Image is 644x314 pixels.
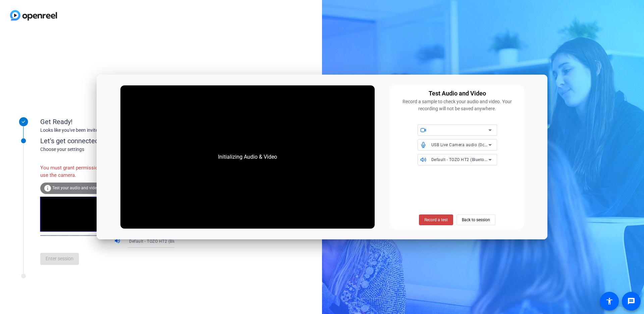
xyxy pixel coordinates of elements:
mat-icon: accessibility [605,297,613,305]
span: USB Live Camera audio (0c45:636b) [431,142,502,147]
div: You must grant permissions to use the camera. [40,161,114,183]
mat-icon: info [44,184,52,192]
div: Looks like you've been invited to join [40,127,174,134]
button: Record a test [419,214,453,225]
span: Default - TOZO HT2 (Bluetooth) [129,238,190,244]
span: Record a test [424,217,448,223]
button: Back to session [457,214,495,225]
div: Record a sample to check your audio and video. Your recording will not be saved anywhere. [394,98,520,112]
div: Get Ready! [40,117,174,127]
span: Test your audio and video [52,186,99,190]
div: Let's get connected. [40,136,188,146]
div: Initializing Audio & Video [211,146,284,168]
span: Back to session [462,213,490,226]
div: Test Audio and Video [429,89,486,98]
div: Choose your settings [40,146,188,153]
mat-icon: message [627,297,635,305]
span: Default - TOZO HT2 (Bluetooth) [431,157,492,162]
mat-icon: volume_up [114,237,122,245]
